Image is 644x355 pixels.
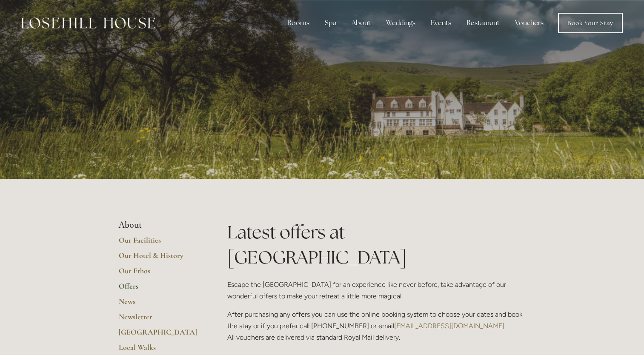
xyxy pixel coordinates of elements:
a: Our Facilities [119,235,200,251]
a: Offers [119,281,200,297]
div: About [345,14,378,31]
a: Our Hotel & History [119,251,200,266]
p: After purchasing any offers you can use the online booking system to choose your dates and book t... [227,309,526,344]
li: About [119,220,200,231]
div: Weddings [379,14,422,31]
a: [EMAIL_ADDRESS][DOMAIN_NAME] [394,322,504,330]
img: Losehill House [21,17,155,29]
div: Rooms [280,14,316,31]
a: Newsletter [119,312,200,327]
a: News [119,297,200,312]
div: Events [424,14,458,31]
a: Book Your Stay [558,13,623,33]
a: Vouchers [508,14,550,31]
a: [GEOGRAPHIC_DATA] [119,327,200,343]
a: Our Ethos [119,266,200,281]
h1: Latest offers at [GEOGRAPHIC_DATA] [227,220,526,270]
div: Spa [318,14,343,31]
div: Restaurant [460,14,507,31]
p: Escape the [GEOGRAPHIC_DATA] for an experience like never before, take advantage of our wonderful... [227,279,526,302]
